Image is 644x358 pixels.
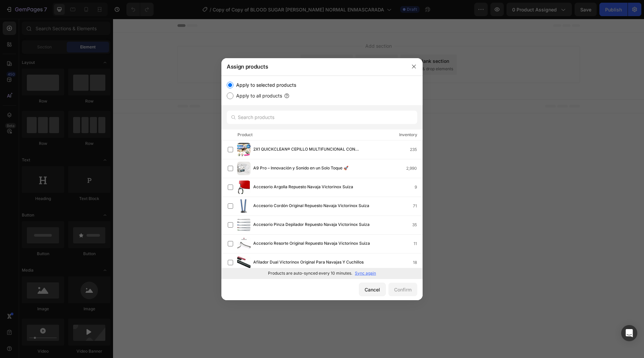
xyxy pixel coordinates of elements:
[388,283,417,296] button: Confirm
[355,270,376,276] p: Sync again
[413,259,422,266] div: 18
[237,162,251,175] img: product-img
[237,218,251,232] img: product-img
[253,221,370,229] span: Accesorio Pinza Depilador Repuesto Navaja Victorinox Suiza
[415,184,422,191] div: 9
[237,131,253,138] div: Product
[221,76,423,279] div: />
[412,222,422,228] div: 35
[268,270,352,276] p: Products are auto-synced every 10 minutes.
[253,184,353,191] span: Accesorio Argolla Repuesto Navaja Victorinox Suiza
[250,24,281,31] span: Add section
[227,111,417,124] input: Search products
[295,39,336,46] div: Add blank section
[253,240,370,247] span: Accesorio Resorte Original Repuesto Navaja Victorinox Suiza
[399,131,417,138] div: Inventory
[413,203,422,209] div: 71
[233,92,282,100] label: Apply to all products
[394,286,412,293] div: Confirm
[253,146,370,153] span: 2X1 QUICKCLEAN® CEPILLO MULTIFUNCIONAL CON DISPENSADOR
[237,199,251,213] img: product-img
[190,47,236,53] span: inspired by CRO experts
[253,259,364,266] span: Afilador Dual Victorinox Original Para Navajas Y Cuchillos
[253,202,369,210] span: Accesorio Cordón Original Repuesto Navaja Victorinox Suiza
[233,81,296,89] label: Apply to selected products
[237,143,251,156] img: product-img
[245,47,281,53] span: from URL or image
[414,240,422,247] div: 11
[237,256,251,269] img: product-img
[237,181,251,194] img: product-img
[193,39,234,46] div: Choose templates
[410,146,422,153] div: 235
[621,325,637,341] div: Open Intercom Messenger
[237,237,251,250] img: product-img
[253,165,348,172] span: A9 Pro – Innovación y Sonido en un Solo Toque 🚀
[359,283,386,296] button: Cancel
[365,286,380,293] div: Cancel
[406,165,422,172] div: 2,990
[246,39,281,46] div: Generate layout
[290,47,340,53] span: then drag & drop elements
[221,58,405,75] div: Assign products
